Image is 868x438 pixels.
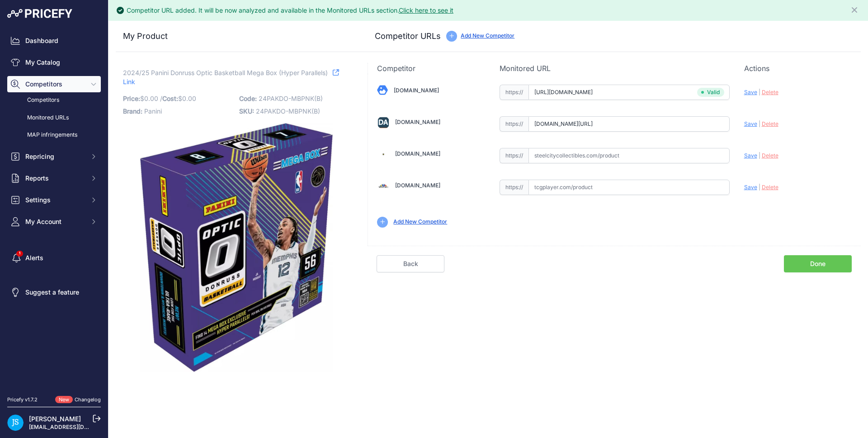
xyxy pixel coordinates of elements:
button: Close [850,4,861,14]
img: Pricefy Logo [7,9,72,18]
a: MAP infringements [7,127,101,143]
span: Save [744,184,757,190]
span: Delete [762,89,778,95]
span: Settings [25,195,85,205]
span: Save [744,120,757,127]
a: Alerts [7,250,101,266]
a: [DOMAIN_NAME] [395,182,440,189]
span: 0.00 [144,95,158,102]
a: Add New Competitor [461,32,514,39]
a: Link [123,67,339,88]
button: Repricing [7,148,101,165]
span: Delete [762,120,778,127]
span: Repricing [25,152,85,161]
a: [DOMAIN_NAME] [395,119,440,125]
p: $ [123,92,234,105]
a: My Catalog [7,54,101,71]
a: Changelog [75,396,101,403]
span: Price: [123,95,140,102]
button: Reports [7,170,101,186]
a: Competitors [7,92,101,108]
span: 2024/25 Panini Donruss Optic Basketball Mega Box (Hyper Parallels) [123,67,328,78]
input: steelcitycollectibles.com/product [528,148,730,163]
p: Competitor [377,63,485,74]
span: My Account [25,217,85,226]
h3: Competitor URLs [375,30,441,43]
a: Add New Competitor [393,218,447,225]
a: Dashboard [7,33,101,49]
span: 24PAKDO-MBPNK(B) [256,107,320,115]
span: https:// [500,148,528,163]
button: Settings [7,192,101,208]
span: Save [744,89,757,95]
span: Code: [239,95,257,102]
input: tcgplayer.com/product [528,180,730,195]
span: SKU: [239,107,254,115]
h3: My Product [123,30,349,43]
div: Competitor URL added. It will be now analyzed and available in the Monitored URLs section. [127,6,453,15]
a: Done [784,255,852,272]
span: / $ [160,95,196,102]
span: Reports [25,174,85,183]
span: | [759,152,760,159]
span: Delete [762,152,778,159]
div: Pricefy v1.7.2 [7,396,38,404]
span: New [55,396,73,404]
a: Click here to see it [399,6,453,14]
a: Monitored URLs [7,110,101,126]
button: Competitors [7,76,101,92]
span: Cost: [162,95,178,102]
p: Monitored URL [500,63,730,74]
input: dacardworld.com/product [528,116,730,132]
span: https:// [500,180,528,195]
input: blowoutcards.com/product [528,85,730,100]
span: | [759,89,760,95]
span: 0.00 [182,95,196,102]
span: | [759,184,760,190]
button: My Account [7,214,101,230]
span: Panini [144,107,162,115]
a: [EMAIL_ADDRESS][DOMAIN_NAME] [29,424,123,430]
a: [DOMAIN_NAME] [394,87,439,94]
nav: Sidebar [7,33,101,385]
span: 24PAKDO-MBPNK(B) [259,95,323,102]
a: [PERSON_NAME] [29,415,81,423]
span: Brand: [123,107,142,115]
span: https:// [500,85,528,100]
a: Suggest a feature [7,284,101,300]
a: [DOMAIN_NAME] [395,150,440,157]
a: Back [377,255,444,272]
p: Actions [744,63,852,74]
span: Competitors [25,80,85,89]
span: https:// [500,116,528,132]
span: Save [744,152,757,159]
span: Delete [762,184,778,190]
span: | [759,120,760,127]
